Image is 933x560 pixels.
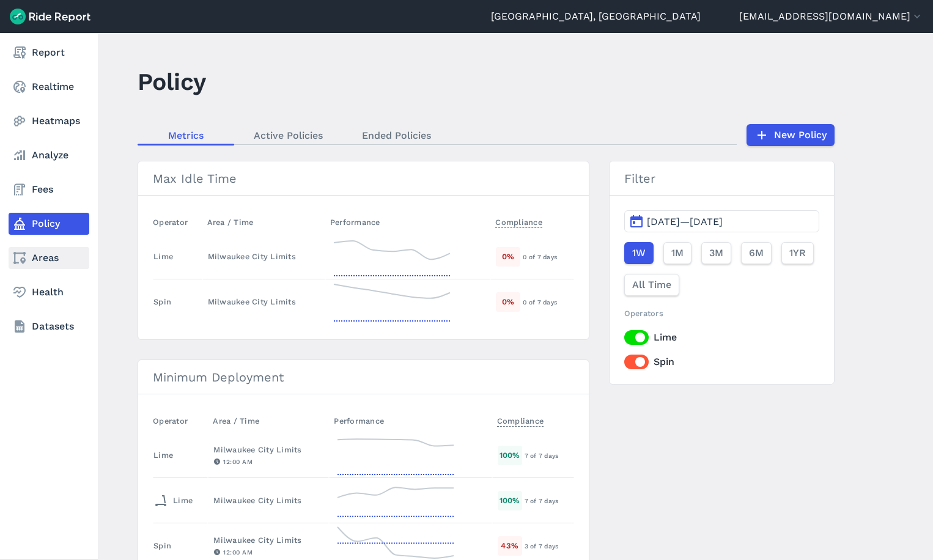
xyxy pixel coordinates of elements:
[781,242,814,264] button: 1YR
[741,242,772,264] button: 6M
[9,179,89,201] a: Fees
[671,246,684,260] span: 1M
[325,210,490,234] th: Performance
[495,214,542,228] span: Compliance
[9,144,89,166] a: Analyze
[208,409,329,433] th: Area / Time
[9,281,89,303] a: Health
[663,242,691,264] button: 1M
[9,247,89,269] a: Areas
[749,246,764,260] span: 6M
[153,296,171,308] div: Spin
[202,210,325,234] th: Area / Time
[610,161,834,196] h3: Filter
[213,456,323,467] div: 12:00 AM
[523,297,573,308] div: 0 of 7 days
[624,355,819,369] label: Spin
[9,42,89,64] a: Report
[632,278,671,292] span: All Time
[138,360,589,394] h3: Minimum Deployment
[213,495,323,506] div: Milwaukee City Limits
[213,547,323,558] div: 12:00 AM
[624,242,654,264] button: 1W
[138,161,589,196] h3: Max Idle Time
[213,444,323,455] div: Milwaukee City Limits
[153,409,208,433] th: Operator
[747,124,835,146] a: New Policy
[709,246,723,260] span: 3M
[9,110,89,132] a: Heatmaps
[498,446,522,465] div: 100 %
[208,296,320,308] div: Milwaukee City Limits
[624,330,819,345] label: Lime
[496,247,520,266] div: 0 %
[9,76,89,98] a: Realtime
[342,126,451,144] a: Ended Policies
[10,9,90,24] img: Ride Report
[523,251,573,262] div: 0 of 7 days
[213,534,323,546] div: Milwaukee City Limits
[498,536,522,555] div: 43 %
[153,449,173,461] div: Lime
[632,246,646,260] span: 1W
[701,242,731,264] button: 3M
[496,292,520,311] div: 0 %
[498,491,522,510] div: 100 %
[153,540,171,551] div: Spin
[624,309,663,318] span: Operators
[525,540,573,551] div: 3 of 7 days
[9,213,89,235] a: Policy
[138,65,206,98] h1: Policy
[789,246,806,260] span: 1YR
[491,9,701,24] a: [GEOGRAPHIC_DATA], [GEOGRAPHIC_DATA]
[234,126,342,144] a: Active Policies
[138,126,234,144] a: Metrics
[153,251,173,262] div: Lime
[208,251,320,262] div: Milwaukee City Limits
[624,210,819,232] button: [DATE]—[DATE]
[153,491,193,510] div: Lime
[9,315,89,337] a: Datasets
[153,210,202,234] th: Operator
[329,409,492,433] th: Performance
[525,495,573,506] div: 7 of 7 days
[497,413,544,427] span: Compliance
[739,9,923,24] button: [EMAIL_ADDRESS][DOMAIN_NAME]
[647,216,723,227] span: [DATE]—[DATE]
[624,274,679,296] button: All Time
[525,450,573,461] div: 7 of 7 days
